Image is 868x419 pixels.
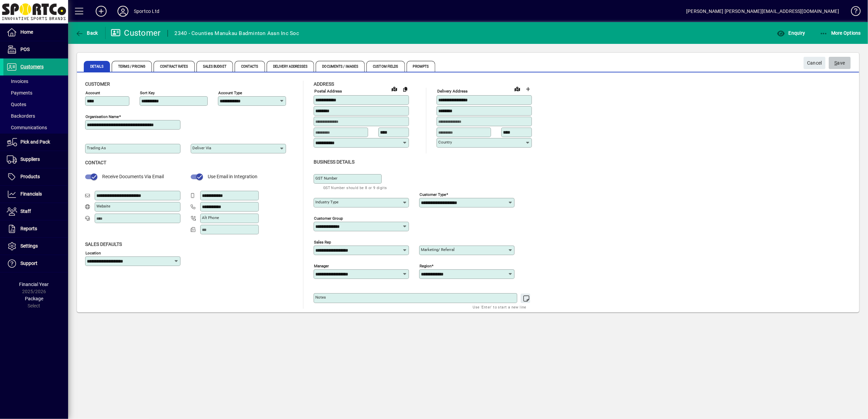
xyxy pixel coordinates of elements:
[3,134,68,151] a: Pick and Pack
[84,61,110,72] span: Details
[7,125,47,130] span: Communications
[7,102,26,107] span: Quotes
[3,151,68,168] a: Suppliers
[20,174,40,179] span: Products
[20,47,30,52] span: POS
[314,81,334,87] span: Address
[314,239,331,244] mat-label: Sales rep
[686,6,839,17] div: [PERSON_NAME] [PERSON_NAME][EMAIL_ADDRESS][DOMAIN_NAME]
[323,184,387,191] mat-hint: GST Number should be 8 or 9 digits
[208,174,257,179] span: Use Email in Integration
[20,191,42,197] span: Financials
[218,90,242,95] mat-label: Account Type
[314,263,329,268] mat-label: Manager
[20,261,37,266] span: Support
[19,282,49,287] span: Financial Year
[20,208,31,214] span: Staff
[134,6,159,17] div: Sportco Ltd
[315,295,326,300] mat-label: Notes
[777,30,805,36] span: Enquiry
[7,113,35,119] span: Backorders
[438,140,452,145] mat-label: Country
[196,61,233,72] span: Sales Budget
[420,263,431,268] mat-label: Region
[3,24,68,41] a: Home
[314,216,343,220] mat-label: Customer group
[835,60,837,66] span: S
[7,90,32,96] span: Payments
[235,61,265,72] span: Contacts
[7,79,28,84] span: Invoices
[85,114,119,119] mat-label: Organisation name
[20,29,33,35] span: Home
[74,27,100,39] button: Back
[75,30,98,36] span: Back
[102,174,164,179] span: Receive Documents Via Email
[20,243,38,249] span: Settings
[68,27,106,39] app-page-header-button: Back
[20,64,44,69] span: Customers
[85,241,122,247] span: Sales defaults
[3,186,68,203] a: Financials
[3,99,68,110] a: Quotes
[20,156,40,162] span: Suppliers
[807,57,822,69] span: Cancel
[96,204,110,208] mat-label: Website
[267,61,314,72] span: Delivery Addresses
[25,296,43,301] span: Package
[3,110,68,122] a: Backorders
[512,83,523,94] a: View on map
[3,255,68,272] a: Support
[420,192,446,197] mat-label: Customer type
[421,247,455,252] mat-label: Marketing/ Referral
[3,76,68,87] a: Invoices
[85,81,110,87] span: Customer
[3,203,68,220] a: Staff
[154,61,194,72] span: Contract Rates
[3,168,68,185] a: Products
[20,139,50,145] span: Pick and Pack
[87,146,106,150] mat-label: Trading as
[818,27,863,39] button: More Options
[473,303,526,311] mat-hint: Use 'Enter' to start a new line
[85,90,100,95] mat-label: Account
[389,83,400,94] a: View on map
[90,5,112,17] button: Add
[20,226,37,231] span: Reports
[3,87,68,99] a: Payments
[111,28,161,38] div: Customer
[112,61,152,72] span: Terms / Pricing
[3,41,68,58] a: POS
[835,57,845,69] span: ave
[400,84,411,95] button: Copy to Delivery address
[523,84,534,95] button: Choose address
[192,146,211,150] mat-label: Deliver via
[846,1,859,23] a: Knowledge Base
[315,176,337,181] mat-label: GST Number
[85,250,101,255] mat-label: Location
[804,57,825,69] button: Cancel
[314,159,354,165] span: Business details
[315,200,338,204] mat-label: Industry type
[829,57,851,69] button: Save
[316,61,365,72] span: Documents / Images
[820,30,861,36] span: More Options
[3,220,68,237] a: Reports
[407,61,436,72] span: Prompts
[3,238,68,255] a: Settings
[366,61,405,72] span: Custom Fields
[175,28,299,39] div: 2340 - Counties Manukau Badminton Assn Inc Soc
[112,5,134,17] button: Profile
[85,160,106,165] span: Contact
[202,215,219,220] mat-label: Alt Phone
[775,27,807,39] button: Enquiry
[3,122,68,133] a: Communications
[140,90,155,95] mat-label: Sort key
